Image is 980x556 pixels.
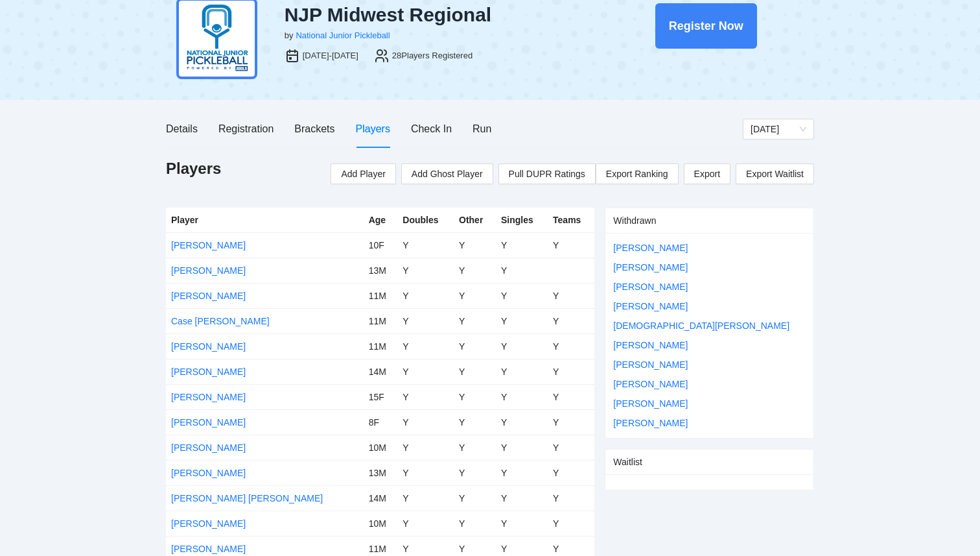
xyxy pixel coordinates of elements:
[369,213,393,227] div: Age
[496,435,548,460] td: Y
[454,435,496,460] td: Y
[684,163,730,184] a: Export
[496,232,548,258] td: Y
[364,232,398,258] td: 10F
[454,333,496,359] td: Y
[454,485,496,511] td: Y
[496,511,548,536] td: Y
[496,258,548,283] td: Y
[171,442,246,453] a: [PERSON_NAME]
[397,308,454,333] td: Y
[402,213,449,227] div: Doubles
[171,493,323,503] a: [PERSON_NAME] [PERSON_NAME]
[397,258,454,283] td: Y
[364,409,398,435] td: 8F
[171,518,246,529] a: [PERSON_NAME]
[613,418,688,428] a: [PERSON_NAME]
[364,384,398,409] td: 15F
[397,511,454,536] td: Y
[613,262,688,272] a: [PERSON_NAME]
[392,49,472,62] div: 28 Players Registered
[454,460,496,485] td: Y
[364,485,398,511] td: 14M
[171,417,246,428] a: [PERSON_NAME]
[496,359,548,384] td: Y
[613,243,688,253] a: [PERSON_NAME]
[166,121,198,137] div: Details
[397,384,454,409] td: Y
[171,392,246,402] a: [PERSON_NAME]
[364,460,398,485] td: 13M
[496,283,548,308] td: Y
[548,283,594,308] td: Y
[496,409,548,435] td: Y
[613,398,688,409] a: [PERSON_NAME]
[454,511,496,536] td: Y
[397,359,454,384] td: Y
[218,121,274,137] div: Registration
[548,232,594,258] td: Y
[496,308,548,333] td: Y
[171,265,246,276] a: [PERSON_NAME]
[655,3,757,49] button: Register Now
[596,163,679,184] a: Export Ranking
[548,308,594,333] td: Y
[364,435,398,460] td: 10M
[606,164,668,184] span: Export Ranking
[364,333,398,359] td: 11M
[397,485,454,511] td: Y
[411,121,452,137] div: Check In
[548,384,594,409] td: Y
[496,460,548,485] td: Y
[356,121,390,137] div: Players
[364,359,398,384] td: 14M
[694,164,720,184] span: Export
[171,367,246,377] a: [PERSON_NAME]
[496,384,548,409] td: Y
[548,435,594,460] td: Y
[548,511,594,536] td: Y
[613,340,688,350] a: [PERSON_NAME]
[296,30,390,40] a: National Junior Pickleball
[553,213,589,227] div: Teams
[294,121,334,137] div: Brackets
[397,232,454,258] td: Y
[171,291,246,301] a: [PERSON_NAME]
[166,158,221,179] h1: Players
[364,511,398,536] td: 10M
[285,29,294,42] div: by
[613,450,806,474] div: Waitlist
[454,283,496,308] td: Y
[397,333,454,359] td: Y
[509,167,585,181] span: Pull DUPR Ratings
[364,258,398,283] td: 13M
[285,3,588,27] div: NJP Midwest Regional
[454,409,496,435] td: Y
[746,164,804,184] span: Export Waitlist
[171,213,358,227] div: Player
[472,121,491,137] div: Run
[613,208,806,233] div: Withdrawn
[454,232,496,258] td: Y
[548,359,594,384] td: Y
[496,333,548,359] td: Y
[397,435,454,460] td: Y
[171,468,246,478] a: [PERSON_NAME]
[397,283,454,308] td: Y
[548,409,594,435] td: Y
[171,544,246,554] a: [PERSON_NAME]
[751,119,806,139] span: Thursday
[459,213,491,227] div: Other
[548,485,594,511] td: Y
[303,49,358,62] div: [DATE]-[DATE]
[171,316,270,326] a: Case [PERSON_NAME]
[331,163,395,184] button: Add Player
[171,240,246,250] a: [PERSON_NAME]
[397,409,454,435] td: Y
[454,359,496,384] td: Y
[613,359,688,370] a: [PERSON_NAME]
[498,163,596,184] button: Pull DUPR Ratings
[364,283,398,308] td: 11M
[736,163,814,184] a: Export Waitlist
[412,167,483,181] span: Add Ghost Player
